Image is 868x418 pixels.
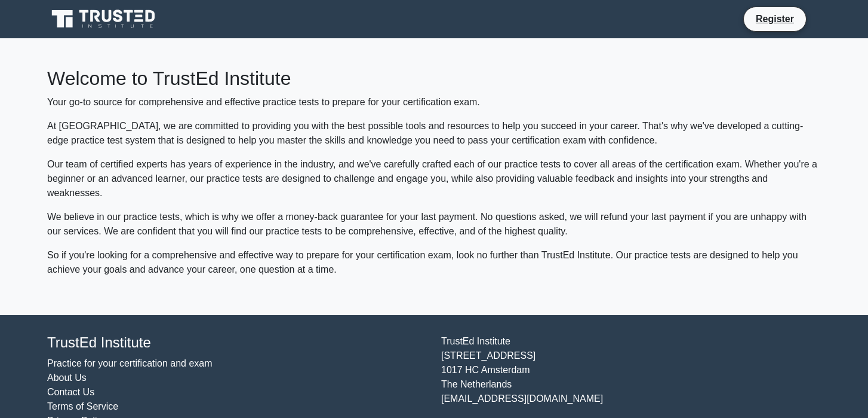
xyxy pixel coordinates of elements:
[47,334,427,352] h4: TrustEd Institute
[47,157,821,200] p: Our team of certified experts has years of experience in the industry, and we've carefully crafte...
[47,387,94,397] a: Contact Us
[749,11,801,26] a: Register
[47,95,821,109] p: Your go-to source for comprehensive and effective practice tests to prepare for your certificatio...
[47,401,118,411] a: Terms of Service
[47,210,821,239] p: We believe in our practice tests, which is why we offer a money-back guarantee for your last paym...
[47,248,821,277] p: So if you're looking for a comprehensive and effective way to prepare for your certification exam...
[47,373,87,383] a: About Us
[47,358,213,368] a: Practice for your certification and exam
[47,67,821,90] h2: Welcome to TrustEd Institute
[47,119,821,148] p: At [GEOGRAPHIC_DATA], we are committed to providing you with the best possible tools and resource...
